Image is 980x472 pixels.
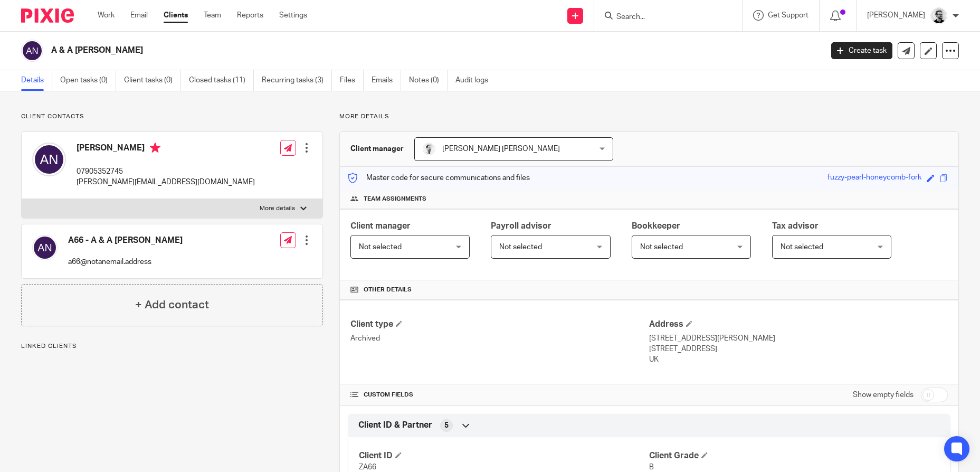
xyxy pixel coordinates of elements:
[32,143,66,176] img: svg%3E
[204,10,221,21] a: Team
[359,243,402,251] span: Not selected
[772,222,819,230] span: Tax advisor
[442,145,560,153] span: [PERSON_NAME] [PERSON_NAME]
[350,333,649,344] p: Archived
[359,464,376,471] span: ZA66
[358,420,432,431] span: Client ID & Partner
[260,204,295,213] p: More details
[827,172,921,184] div: fuzzy-pearl-honeycomb-fork
[68,257,183,267] p: a66@notanemail.address
[615,13,710,22] input: Search
[60,70,116,91] a: Open tasks (0)
[491,222,551,230] span: Payroll advisor
[350,391,649,399] h4: CUSTOM FIELDS
[350,222,411,230] span: Client manager
[77,166,255,177] p: 07905352745
[831,42,892,59] a: Create task
[444,420,449,431] span: 5
[649,333,948,344] p: [STREET_ADDRESS][PERSON_NAME]
[279,10,307,21] a: Settings
[164,10,188,21] a: Clients
[364,286,412,294] span: Other details
[340,70,364,91] a: Files
[124,70,181,91] a: Client tasks (0)
[649,464,654,471] span: B
[68,235,183,246] h4: A66 - A & A [PERSON_NAME]
[364,195,426,203] span: Team assignments
[649,319,948,330] h4: Address
[21,8,74,23] img: Pixie
[135,297,209,313] h4: + Add contact
[21,112,323,121] p: Client contacts
[98,10,115,21] a: Work
[77,177,255,187] p: [PERSON_NAME][EMAIL_ADDRESS][DOMAIN_NAME]
[853,390,914,400] label: Show empty fields
[423,143,435,155] img: Mass_2025.jpg
[348,173,530,183] p: Master code for secure communications and files
[409,70,448,91] a: Notes (0)
[768,12,808,19] span: Get Support
[150,143,160,153] i: Primary
[867,10,925,21] p: [PERSON_NAME]
[781,243,823,251] span: Not selected
[21,342,323,351] p: Linked clients
[32,235,58,260] img: svg%3E
[21,40,43,62] img: svg%3E
[350,319,649,330] h4: Client type
[339,112,959,121] p: More details
[237,10,263,21] a: Reports
[649,354,948,365] p: UK
[499,243,542,251] span: Not selected
[21,70,52,91] a: Details
[640,243,683,251] span: Not selected
[632,222,680,230] span: Bookkeeper
[455,70,496,91] a: Audit logs
[359,450,649,461] h4: Client ID
[350,144,404,154] h3: Client manager
[77,143,255,156] h4: [PERSON_NAME]
[189,70,254,91] a: Closed tasks (11)
[130,10,148,21] a: Email
[372,70,401,91] a: Emails
[649,344,948,354] p: [STREET_ADDRESS]
[51,45,662,56] h2: A & A [PERSON_NAME]
[930,7,947,24] img: Jack_2025.jpg
[649,450,939,461] h4: Client Grade
[262,70,332,91] a: Recurring tasks (3)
